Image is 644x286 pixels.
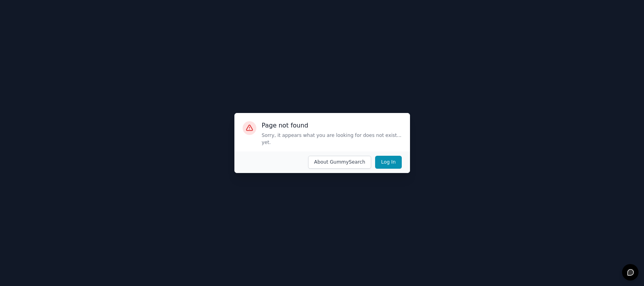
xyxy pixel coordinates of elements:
[375,156,401,169] button: Log In
[308,156,371,169] button: About GummySearch
[371,156,402,169] a: Log In
[262,132,402,146] p: Sorry, it appears what you are looking for does not exist... yet.
[262,121,402,129] h3: Page not found
[304,156,371,169] a: About GummySearch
